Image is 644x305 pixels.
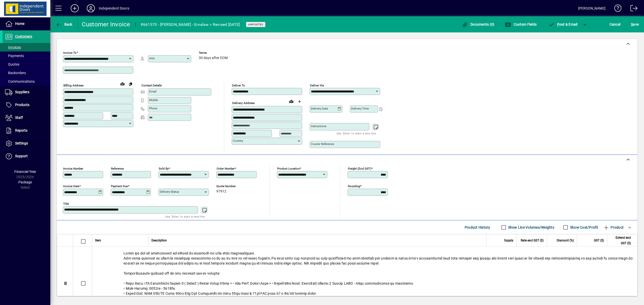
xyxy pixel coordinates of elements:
span: GST ($) [594,238,604,243]
mat-label: Delivery time [351,107,369,110]
a: Support [3,150,50,163]
mat-label: Country [233,139,243,142]
span: ave [631,20,639,28]
button: Back [54,20,74,29]
a: View on map [118,80,127,88]
mat-label: Freight (excl GST) [348,167,371,170]
span: Settings [15,141,28,145]
span: Quotes [5,62,19,66]
span: Cancel [610,20,621,28]
a: Invoices [3,43,50,52]
span: Discount (%) [557,238,574,243]
mat-label: Order number [217,167,235,170]
mat-label: Instructions [311,124,326,128]
span: Product History [465,223,490,231]
mat-label: Invoice number [63,167,83,170]
a: Communications [3,77,50,86]
a: Payments [3,52,50,60]
span: ost & Email [548,22,578,26]
mat-hint: Use 'Enter' to start a new line [337,130,376,136]
span: Communications [5,79,35,83]
span: Invoices [5,45,21,49]
span: Quote number [216,185,247,188]
mat-label: Delivery status [160,190,179,193]
label: Show Cost/Profit [569,225,598,230]
a: Home [3,18,50,30]
mat-label: Phone [149,107,157,110]
span: P [557,22,559,26]
span: Customers [15,34,32,38]
mat-label: Email [149,90,156,93]
span: Terms [199,51,229,55]
span: Rate excl GST ($) [521,238,544,243]
div: Customer Invoice [82,20,130,28]
mat-label: Sold by [159,167,169,170]
span: Unposted [248,23,263,26]
mat-label: Reference [111,167,124,170]
a: Backorders [3,69,50,77]
mat-label: Deliver To [232,84,245,87]
span: 30 days after EOM [199,56,228,60]
a: Suppliers [3,86,50,98]
app-page-header-button: Back [50,20,78,29]
button: Save [630,20,640,29]
span: Supply [504,238,513,243]
mat-label: Deliver via [310,84,324,87]
button: Product [601,223,626,232]
button: Custom Fields [504,20,538,29]
span: Financial Year [14,170,36,174]
a: Logout [627,1,638,17]
button: Copy to Delivery address [127,80,135,88]
span: Backorders [5,71,26,75]
div: [PERSON_NAME] [578,4,606,12]
span: Staff [15,116,23,120]
span: 97912 [216,189,226,193]
span: Back [56,22,72,26]
a: Products [3,99,50,111]
mat-label: Courier Reference [311,142,334,146]
span: Product [603,223,624,231]
span: S [631,22,633,26]
mat-label: Mobile [149,98,158,102]
label: Show Line Volumes/Weights [507,225,554,230]
button: Choose address [295,97,303,106]
span: Reports [15,128,27,132]
span: Package [18,180,32,184]
mat-hint: Use 'Enter' to start a new line [165,214,205,219]
span: Suppliers [15,90,29,94]
mat-label: Invoice To [63,51,76,55]
span: Item [95,238,101,243]
button: Documents (0) [461,20,496,29]
a: Quotes [3,60,50,69]
button: Cancel [608,20,622,29]
div: #661570 - [PERSON_NAME] - Ernslaw > Revised [DATE] [141,21,240,29]
mat-label: Rounding [348,184,360,188]
span: Home [15,22,24,26]
mat-label: Delivery date [311,107,328,110]
mat-label: Invoice date [63,184,79,188]
span: Documents (0) [462,22,495,26]
a: Reports [3,124,50,137]
span: Description [151,238,167,243]
mat-label: Title [63,202,69,206]
div: Independent Doors [99,4,129,12]
mat-label: Attn [149,57,155,60]
a: Staff [3,112,50,124]
span: Support [15,154,28,158]
span: Custom Fields [505,22,537,26]
button: Add [67,4,83,13]
span: Products [15,103,29,107]
span: Extend excl GST ($) [610,235,631,246]
span: Payments [5,54,24,58]
button: Post & Email [546,20,580,29]
a: Settings [3,137,50,150]
mat-label: Payment due [111,184,128,188]
button: Profile [83,4,99,13]
button: Product History [463,223,492,232]
a: Knowledge Base [611,1,622,17]
a: View on map [287,97,295,105]
mat-label: Product location [277,167,300,170]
